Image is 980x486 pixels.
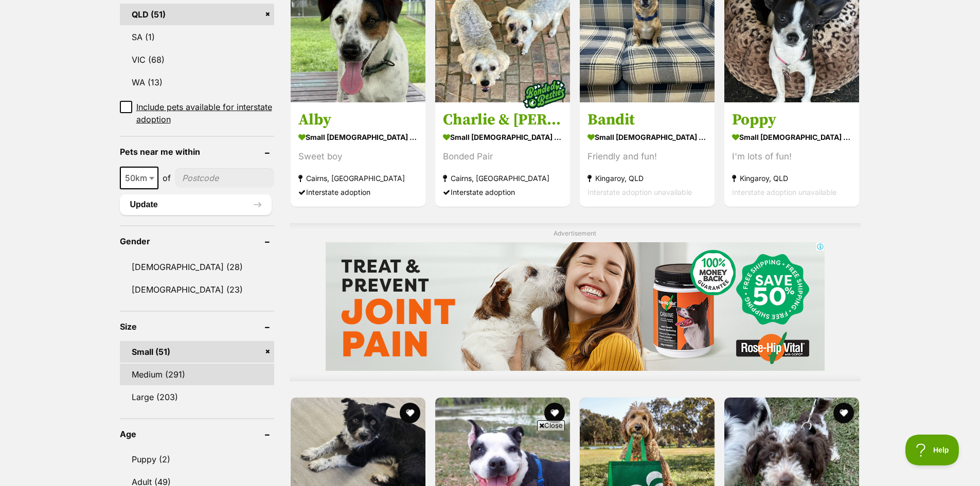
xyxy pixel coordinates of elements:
div: Sweet boy [298,150,418,164]
strong: small [DEMOGRAPHIC_DATA] Dog [443,130,562,145]
a: Bandit small [DEMOGRAPHIC_DATA] Dog Friendly and fun! Kingaroy, QLD Interstate adoption unavailable [580,102,715,207]
a: Charlie & [PERSON_NAME] small [DEMOGRAPHIC_DATA] Dog Bonded Pair Cairns, [GEOGRAPHIC_DATA] Inters... [435,102,570,207]
iframe: Advertisement [326,242,825,371]
button: favourite [400,403,420,423]
strong: Cairns, [GEOGRAPHIC_DATA] [443,171,562,185]
header: Size [120,322,274,331]
a: WA (13) [120,71,274,93]
header: Age [120,429,274,439]
button: favourite [834,403,854,423]
a: Include pets available for interstate adoption [120,101,274,125]
header: Gender [120,237,274,246]
div: Interstate adoption [298,185,418,199]
span: Interstate adoption unavailable [732,188,836,196]
strong: Kingaroy, QLD [732,171,851,185]
a: Large (203) [120,386,274,408]
strong: small [DEMOGRAPHIC_DATA] Dog [587,130,707,145]
div: Bonded Pair [443,150,562,164]
iframe: Advertisement [303,435,678,481]
a: VIC (68) [120,49,274,70]
iframe: Help Scout Beacon - Open [905,435,959,465]
h3: Bandit [587,110,707,130]
span: 50km [121,171,157,185]
header: Pets near me within [120,147,274,156]
span: of [163,172,171,184]
img: bonded besties [519,68,570,120]
strong: Kingaroy, QLD [587,171,707,185]
a: Medium (291) [120,364,274,385]
strong: Cairns, [GEOGRAPHIC_DATA] [298,171,418,185]
button: Update [120,194,272,215]
a: Alby small [DEMOGRAPHIC_DATA] Dog Sweet boy Cairns, [GEOGRAPHIC_DATA] Interstate adoption [291,102,425,207]
a: Small (51) [120,341,274,363]
button: favourite [544,403,565,423]
h3: Alby [298,110,418,130]
input: postcode [175,168,274,188]
div: Interstate adoption [443,185,562,199]
div: Advertisement [290,223,861,381]
span: 50km [120,167,158,189]
a: Poppy small [DEMOGRAPHIC_DATA] Dog I'm lots of fun! Kingaroy, QLD Interstate adoption unavailable [724,102,859,207]
h3: Charlie & [PERSON_NAME] [443,110,562,130]
strong: small [DEMOGRAPHIC_DATA] Dog [298,130,418,145]
a: Puppy (2) [120,448,274,470]
span: Interstate adoption unavailable [587,188,692,196]
div: Friendly and fun! [587,150,707,164]
a: [DEMOGRAPHIC_DATA] (28) [120,256,274,278]
strong: small [DEMOGRAPHIC_DATA] Dog [732,130,851,145]
span: Close [537,420,565,430]
span: Include pets available for interstate adoption [136,101,274,125]
div: I'm lots of fun! [732,150,851,164]
a: SA (1) [120,26,274,48]
a: [DEMOGRAPHIC_DATA] (23) [120,279,274,300]
a: QLD (51) [120,4,274,25]
h3: Poppy [732,110,851,130]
